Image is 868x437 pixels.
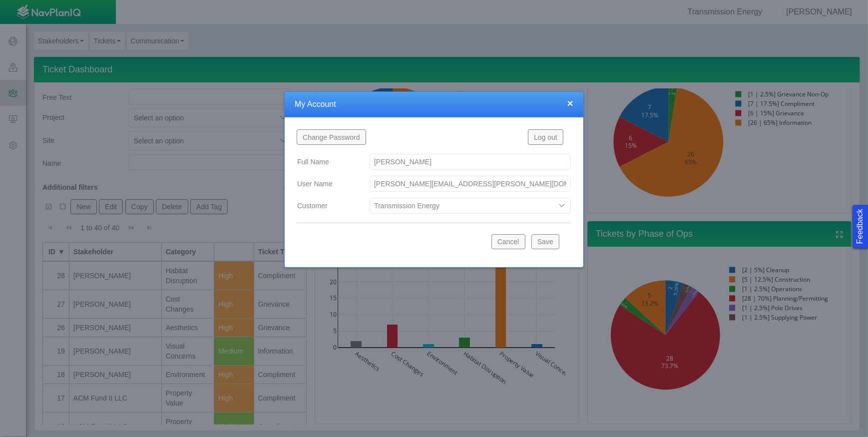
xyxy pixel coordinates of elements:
label: Full Name [289,153,362,171]
button: Cancel [491,234,525,249]
label: User Name [289,175,362,193]
button: Change Password [297,129,366,144]
label: Customer [289,197,362,215]
button: Save [531,234,559,249]
button: close [567,98,573,108]
button: Log out [528,129,563,144]
h4: My Account [295,99,573,110]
